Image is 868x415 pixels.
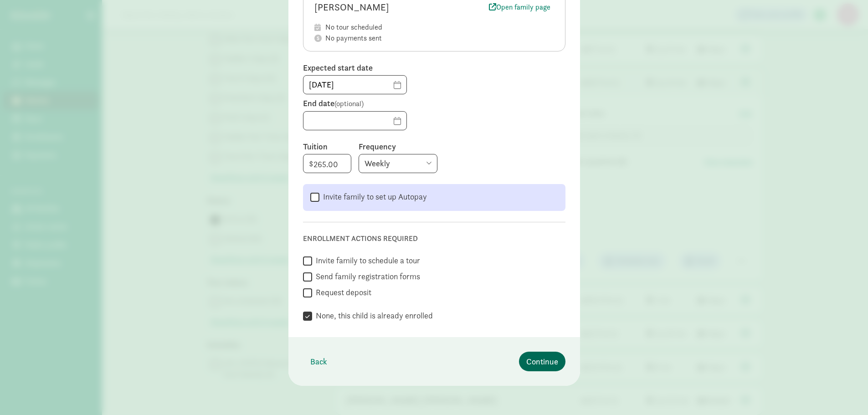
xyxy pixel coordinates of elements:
label: Invite family to schedule a tour [312,255,420,266]
label: Send family registration forms [312,271,420,282]
label: None, this child is already enrolled [312,310,433,321]
a: Open family page [485,1,554,14]
div: No payments sent [325,33,554,44]
span: (optional) [334,99,364,108]
span: Back [310,355,327,368]
label: Frequency [359,141,565,152]
button: Back [303,352,334,371]
label: End date [303,98,565,109]
div: No tour scheduled [325,22,554,33]
label: Expected start date [303,62,565,73]
span: Continue [526,355,558,368]
label: Tuition [303,141,351,152]
iframe: Chat Widget [822,371,868,415]
span: Open family page [489,2,550,13]
button: Continue [519,352,565,371]
label: Request deposit [312,287,371,298]
label: Invite family to set up Autopay [319,191,427,202]
div: Enrollment actions required [303,233,565,244]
